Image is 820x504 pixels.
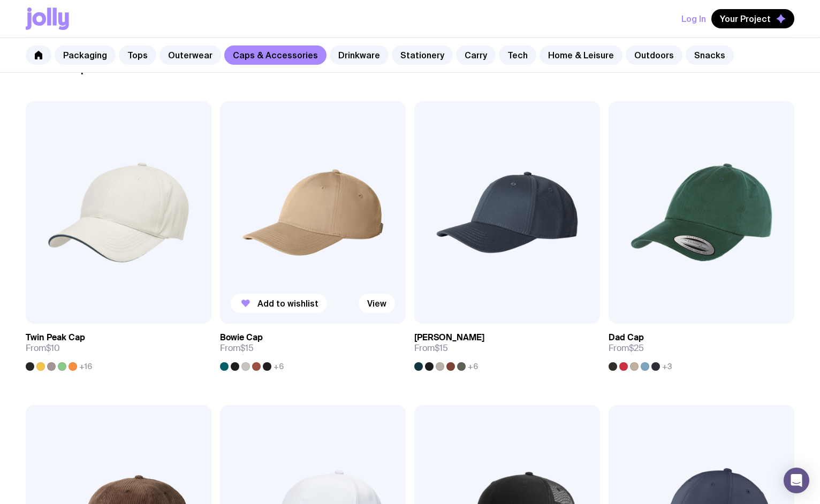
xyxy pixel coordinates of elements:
[414,343,448,354] span: From
[609,332,644,343] h3: Dad Cap
[681,9,706,28] button: Log In
[224,45,327,65] a: Caps & Accessories
[359,294,395,313] a: View
[160,45,221,65] a: Outerwear
[274,362,284,371] span: +6
[231,294,327,313] button: Add to wishlist
[414,324,600,371] a: [PERSON_NAME]From$15+6
[330,45,389,65] a: Drinkware
[414,332,484,343] h3: [PERSON_NAME]
[629,342,644,354] span: $25
[240,342,254,354] span: $15
[220,343,254,354] span: From
[46,342,60,354] span: $10
[784,468,809,493] div: Open Intercom Messenger
[26,343,60,354] span: From
[26,332,85,343] h3: Twin Peak Cap
[220,332,263,343] h3: Bowie Cap
[662,362,672,371] span: +3
[711,9,794,28] button: Your Project
[119,45,156,65] a: Tops
[392,45,453,65] a: Stationery
[626,45,682,65] a: Outdoors
[220,324,406,371] a: Bowie CapFrom$15+6
[435,342,448,354] span: $15
[79,362,92,371] span: +16
[609,324,794,371] a: Dad CapFrom$25+3
[540,45,622,65] a: Home & Leisure
[55,45,116,65] a: Packaging
[686,45,734,65] a: Snacks
[257,298,318,309] span: Add to wishlist
[499,45,536,65] a: Tech
[468,362,478,371] span: +6
[720,13,771,24] span: Your Project
[456,45,496,65] a: Carry
[609,343,644,354] span: From
[26,324,211,371] a: Twin Peak CapFrom$10+16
